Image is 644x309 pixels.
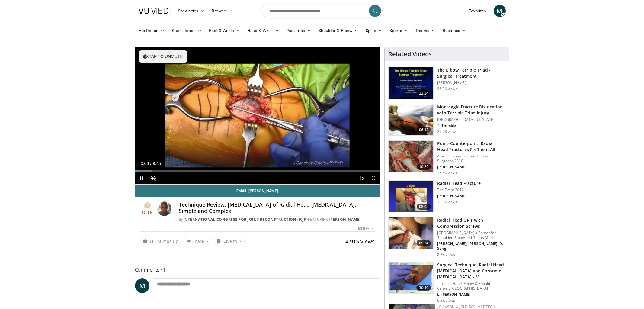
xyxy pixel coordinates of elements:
[208,5,236,17] a: Browse
[150,161,152,166] span: /
[358,226,375,231] div: [DATE]
[141,161,149,166] span: 0:06
[389,217,433,249] img: 3327b311-1e95-4e56-a2c3-0b32974b429b.150x105_q85_crop-smart_upscale.jpg
[205,24,244,37] a: Foot & Ankle
[388,180,505,212] a: 08:05 Radial Head Fracture The Event 2012 [PERSON_NAME] 13.0K views
[388,67,505,99] a: 23:24 The Elbow Terrible Triad - Surgical Treatment [PERSON_NAME] 96.3K views
[139,50,187,63] button: Tap to unmute
[355,172,367,184] button: Playback Rate
[157,201,171,216] img: Avatar
[417,90,431,96] span: 23:24
[139,8,171,14] img: VuMedi Logo
[437,165,505,169] p: [PERSON_NAME]
[283,24,315,37] a: Pediatrics
[183,217,308,222] a: International Congress for Joint Reconstruction (ICJR)
[437,252,455,257] p: 8.2K views
[437,129,457,134] p: 27.0K views
[437,194,481,198] p: [PERSON_NAME]
[388,217,505,257] a: 05:24 Radial Head ORIF with Compression Screws [GEOGRAPHIC_DATA]'s Center for Shoulder, Elbow and...
[417,204,431,210] span: 08:05
[135,278,149,293] a: M
[135,266,380,274] span: Comments 1
[244,24,283,37] a: Hand & Wrist
[135,24,168,37] a: Hip Recon
[412,24,439,37] a: Trauma
[417,240,431,246] span: 05:24
[135,172,147,184] button: Pause
[437,200,457,204] p: 13.0K views
[437,86,457,91] p: 96.3K views
[389,104,433,136] img: 76186_0000_3.png.150x105_q85_crop-smart_upscale.jpg
[174,5,208,17] a: Specialties
[388,50,432,58] h4: Related Videos
[437,117,505,122] p: [GEOGRAPHIC_DATA][US_STATE]
[437,281,505,291] p: Trauma, Hand, Elbow & Shoulder Center, [GEOGRAPHIC_DATA]
[439,24,470,37] a: Business
[437,140,505,153] h3: Point-Counterpoint: Radial Head Fractures Fix Them All
[179,201,375,214] h4: Technique Review: [MEDICAL_DATA] of Radial Head [MEDICAL_DATA], Simple and Complex
[315,24,362,37] a: Shoulder & Elbow
[214,237,245,246] button: Save to
[389,141,433,172] img: marra_1.png.150x105_q85_crop-smart_upscale.jpg
[437,217,505,229] h3: Radial Head ORIF with Compression Screws
[437,262,505,280] h3: Surgical Technique: Radial Head [MEDICAL_DATA] and Coronoid [MEDICAL_DATA] - M…
[329,217,361,222] a: [PERSON_NAME]
[168,24,205,37] a: Knee Recon
[437,241,505,251] p: [PERSON_NAME], [PERSON_NAME], D. Song
[437,188,481,192] p: The Event 2012
[437,180,481,186] h3: Radial Head Fracture
[437,292,505,297] p: L. [PERSON_NAME]
[140,237,181,246] a: 31 Thumbs Up
[262,4,383,18] input: Search topics, interventions
[437,154,505,163] p: American Shoulder and Elbow Surgeons 2010
[494,5,506,17] a: M
[417,285,431,291] span: 30:49
[388,104,505,136] a: 06:33 Monteggia Fracture Dislocation with Terrible Triad Injury [GEOGRAPHIC_DATA][US_STATE] T. Tr...
[437,171,457,175] p: 15.5K views
[389,181,433,212] img: heCDP4pTuni5z6vX4xMDoxOmtxOwKG7D_1.150x105_q85_crop-smart_upscale.jpg
[437,230,505,240] p: [GEOGRAPHIC_DATA]'s Center for Shoulder, Elbow and Sports Medicine
[386,24,412,37] a: Sports
[362,24,386,37] a: Spine
[149,238,154,244] span: 31
[389,67,433,99] img: 162531_0000_1.png.150x105_q85_crop-smart_upscale.jpg
[417,164,431,170] span: 10:29
[437,80,505,85] p: [PERSON_NAME]
[153,161,161,166] span: 9:45
[179,217,375,222] div: By FEATURING
[465,5,490,17] a: Favorites
[389,262,433,294] img: 311bca1b-6bf8-4fc1-a061-6f657f32dced.150x105_q85_crop-smart_upscale.jpg
[147,172,159,184] button: Unmute
[135,47,380,185] video-js: Video Player
[135,170,380,172] div: Progress Bar
[417,127,431,133] span: 06:33
[184,237,212,246] button: Share
[135,185,380,197] a: Email [PERSON_NAME]
[437,67,505,79] h3: The Elbow Terrible Triad - Surgical Treatment
[140,201,155,216] img: International Congress for Joint Reconstruction (ICJR)
[437,123,505,128] p: T. Trumble
[437,104,505,116] h3: Monteggia Fracture Dislocation with Terrible Triad Injury
[367,172,380,184] button: Fullscreen
[437,298,455,303] p: 6.5K views
[388,140,505,175] a: 10:29 Point-Counterpoint: Radial Head Fractures Fix Them All American Shoulder and Elbow Surgeons...
[388,262,505,303] a: 30:49 Surgical Technique: Radial Head [MEDICAL_DATA] and Coronoid [MEDICAL_DATA] - M… Trauma, Han...
[345,238,375,245] span: 4,915 views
